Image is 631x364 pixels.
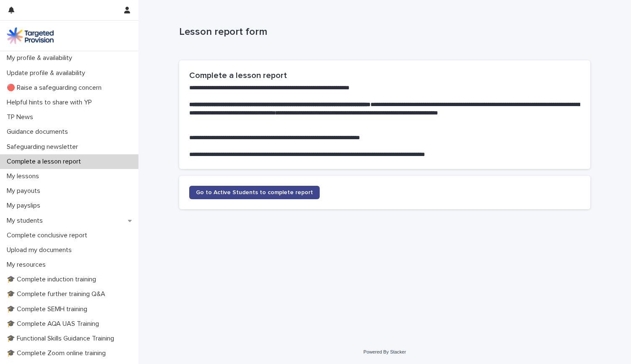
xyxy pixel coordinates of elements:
p: My payslips [3,202,47,210]
p: 🎓 Complete further training Q&A [3,290,112,298]
p: 🔴 Raise a safeguarding concern [3,84,108,92]
p: Safeguarding newsletter [3,143,85,151]
span: Go to Active Students to complete report [196,190,313,195]
p: Upload my documents [3,246,78,254]
p: Helpful hints to share with YP [3,99,99,107]
p: Guidance documents [3,128,75,136]
p: Complete conclusive report [3,231,94,239]
p: My resources [3,261,52,269]
p: 🎓 Complete induction training [3,276,103,283]
p: 🎓 Complete AQA UAS Training [3,320,106,328]
h2: Complete a lesson report [189,70,580,81]
img: M5nRWzHhSzIhMunXDL62 [7,27,54,44]
p: Lesson report form [179,26,587,38]
p: 🎓 Complete Zoom online training [3,349,112,357]
p: TP News [3,113,40,121]
p: My lessons [3,172,46,180]
p: My students [3,217,50,225]
p: Complete a lesson report [3,158,88,166]
p: Update profile & availability [3,69,92,77]
p: 🎓 Complete SEMH training [3,305,94,313]
a: Go to Active Students to complete report [189,186,320,199]
a: Powered By Stacker [363,349,406,354]
p: My payouts [3,187,47,195]
p: My profile & availability [3,54,79,62]
p: 🎓 Functional Skills Guidance Training [3,335,121,343]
